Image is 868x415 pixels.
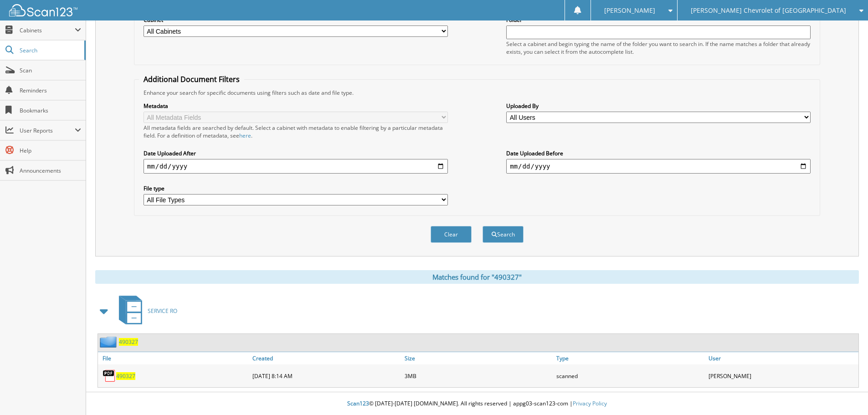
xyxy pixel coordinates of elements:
a: File [98,352,250,364]
span: Reminders [20,87,81,94]
a: 490327 [119,338,138,346]
button: Search [483,226,524,243]
span: [PERSON_NAME] Chevrolet of [GEOGRAPHIC_DATA] [691,8,846,13]
img: scan123-logo-white.svg [9,4,77,16]
img: folder2.png [100,336,119,348]
legend: Additional Document Filters [139,74,244,84]
a: Privacy Policy [573,400,607,407]
a: User [706,352,858,364]
span: Scan [20,67,81,74]
a: Created [250,352,402,364]
span: Scan123 [347,400,369,407]
input: start [144,159,448,174]
div: Enhance your search for specific documents using filters such as date and file type. [139,89,815,97]
div: All metadata fields are searched by default. Select a cabinet with metadata to enable filtering b... [144,124,448,139]
label: Uploaded By [506,102,811,110]
div: scanned [554,367,706,385]
div: Select a cabinet and begin typing the name of the folder you want to search in. If the name match... [506,40,811,56]
label: Date Uploaded Before [506,149,811,157]
div: [DATE] 8:14 AM [250,367,402,385]
iframe: Chat Widget [822,371,868,415]
button: Clear [431,226,472,243]
span: Announcements [20,167,81,174]
div: Matches found for "490327" [95,270,859,284]
label: Metadata [144,102,448,110]
span: SERVICE RO [148,307,177,315]
a: here [239,132,251,139]
span: [PERSON_NAME] [604,8,655,13]
a: Type [554,352,706,364]
div: [PERSON_NAME] [706,367,858,385]
span: Help [20,147,81,154]
div: © [DATE]-[DATE] [DOMAIN_NAME]. All rights reserved | appg03-scan123-com | [86,393,868,415]
label: File type [144,184,448,192]
span: Bookmarks [20,107,81,114]
span: Search [20,46,80,54]
label: Date Uploaded After [144,149,448,157]
span: User Reports [20,127,75,134]
span: Cabinets [20,26,75,34]
a: Size [402,352,555,364]
a: 490327 [116,372,135,380]
div: 3MB [402,367,555,385]
img: PDF.png [103,369,116,383]
a: SERVICE RO [113,293,177,329]
input: end [506,159,811,174]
